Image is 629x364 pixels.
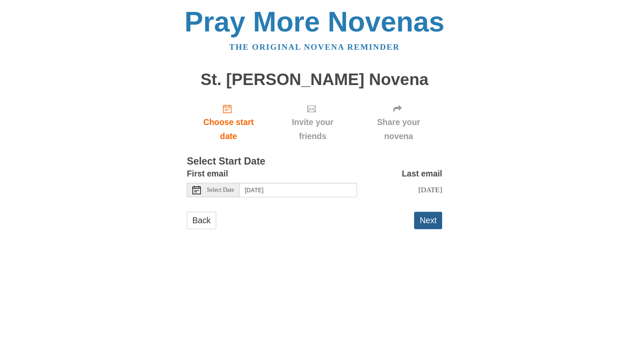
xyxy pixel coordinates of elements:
div: Click "Next" to confirm your start date first. [355,97,442,148]
label: Last email [402,167,442,181]
a: Choose start date [187,97,270,148]
span: Share your novena [363,115,434,143]
button: Next [414,212,442,229]
span: [DATE] [418,185,442,194]
a: Back [187,212,216,229]
span: Select Date [207,187,234,193]
a: Pray More Novenas [185,6,445,37]
h3: Select Start Date [187,156,442,167]
a: The original novena reminder [229,43,400,51]
span: Invite your friends [279,115,346,143]
div: Click "Next" to confirm your start date first. [270,97,355,148]
label: First email [187,167,228,181]
span: Choose start date [195,115,262,143]
h1: St. [PERSON_NAME] Novena [187,71,442,89]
